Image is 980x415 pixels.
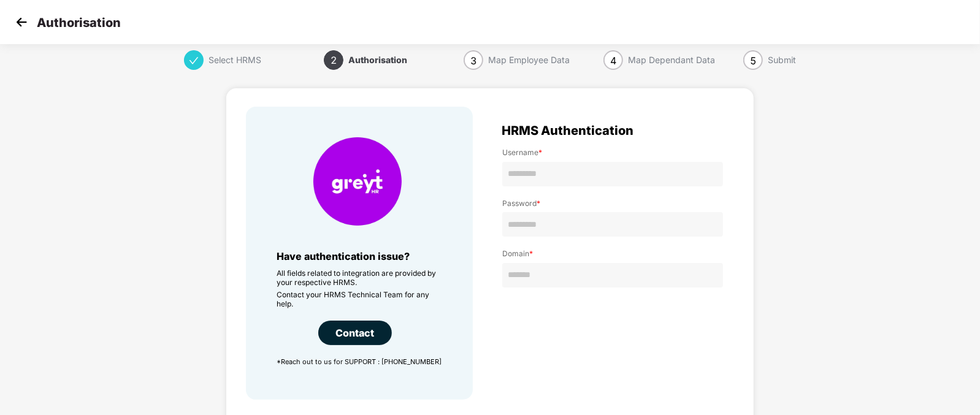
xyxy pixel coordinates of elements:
[750,55,756,67] span: 5
[318,321,392,345] div: Contact
[12,13,31,31] img: svg+xml;base64,PHN2ZyB4bWxucz0iaHR0cDovL3d3dy53My5vcmcvMjAwMC9zdmciIHdpZHRoPSIzMCIgaGVpZ2h0PSIzMC...
[37,15,121,30] p: Authorisation
[502,126,634,135] span: HRMS Authentication
[331,54,337,66] span: 2
[209,50,261,70] div: Select HRMS
[277,268,442,287] p: All fields related to integration are provided by your respective HRMS.
[488,50,570,70] div: Map Employee Data
[277,357,442,366] p: *Reach out to us for SUPPORT : [PHONE_NUMBER]
[628,50,715,70] div: Map Dependant Data
[768,50,796,70] div: Submit
[502,249,723,258] label: Domain
[502,148,723,157] label: Username
[470,55,477,67] span: 3
[348,50,407,70] div: Authorisation
[277,250,410,262] span: Have authentication issue?
[610,55,616,67] span: 4
[189,56,199,66] span: check
[313,137,402,226] img: HRMS Company Icon
[502,199,723,208] label: Password
[277,290,442,308] p: Contact your HRMS Technical Team for any help.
